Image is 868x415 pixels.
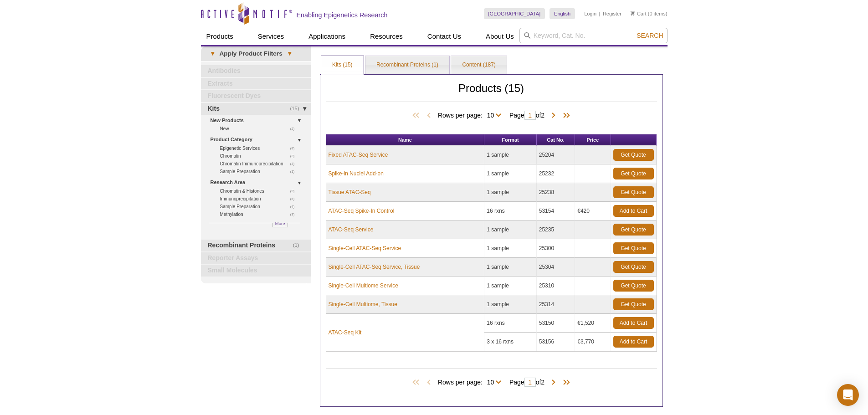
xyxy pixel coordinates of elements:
td: 25235 [537,220,575,239]
td: 25314 [537,295,575,314]
td: 25204 [537,146,575,164]
td: €3,770 [575,333,611,351]
span: Previous Page [424,378,433,387]
img: Your Cart [631,11,635,15]
a: Register [603,10,621,17]
a: Get Quote [613,261,654,273]
td: 53154 [537,202,575,220]
td: 1 sample [484,164,536,183]
span: Search [637,32,663,39]
td: 1 sample [484,258,536,277]
a: ATAC-Seq Service [329,225,374,234]
a: (6)Immunoprecipitation [220,195,300,203]
h2: Enabling Epigenetics Research [297,11,388,19]
span: 2 [541,112,544,119]
td: 25238 [537,183,575,202]
span: Previous Page [424,111,433,120]
a: Antibodies [201,65,311,77]
a: Add to Cart [613,317,654,329]
td: 25304 [537,258,575,277]
a: (3)Methylation [220,210,300,218]
span: More [275,220,285,227]
span: Last Page [558,111,572,120]
span: Last Page [558,378,572,387]
a: Add to Cart [613,205,654,217]
a: Research Area [211,178,305,187]
a: Get Quote [613,224,654,236]
a: (4)Sample Preparation [220,203,300,210]
span: ▾ [282,50,297,58]
a: (9)Chromatin & Histones [220,187,300,195]
a: More [272,223,288,227]
a: Products [201,28,239,45]
span: (3) [290,210,300,218]
span: Page of [505,378,549,387]
span: ▾ [205,50,220,58]
a: Single-Cell ATAC-Seq Service [329,244,401,252]
div: Open Intercom Messenger [837,384,859,406]
a: (3)Chromatin Immunoprecipitation [220,160,300,168]
a: (2)New [220,125,300,133]
a: Get Quote [613,298,654,310]
span: (9) [290,187,300,195]
td: 1 sample [484,220,536,239]
a: Kits (15) [321,56,364,74]
td: 1 sample [484,183,536,202]
td: 1 sample [484,295,536,314]
td: 1 sample [484,277,536,295]
a: Single-Cell Multiome, Tissue [329,300,397,308]
a: Get Quote [613,186,654,198]
a: Recombinant Proteins (1) [365,56,449,74]
span: (3) [290,160,300,168]
a: (8)Epigenetic Services [220,144,300,152]
a: Product Category [211,135,305,144]
td: 25300 [537,239,575,258]
a: Tissue ATAC-Seq [329,188,371,196]
a: Services [252,28,290,45]
a: Single-Cell Multiome Service [329,282,398,290]
span: (8) [290,144,300,152]
a: [GEOGRAPHIC_DATA] [484,8,545,19]
input: Keyword, Cat. No. [519,28,668,43]
button: Search [634,31,666,40]
a: ATAC-Seq Kit [329,328,362,337]
a: Contact Us [422,28,467,45]
a: (1)Sample Preparation [220,168,300,175]
a: Add to Cart [613,336,654,348]
a: Extracts [201,78,311,90]
span: (6) [290,195,300,203]
span: Next Page [549,111,558,120]
h2: Products (15) [326,369,657,369]
th: Format [484,134,536,146]
a: Spike-in Nuclei Add-on [329,169,384,178]
span: (2) [290,125,300,133]
span: First Page [411,111,424,120]
li: (0 items) [631,8,668,19]
span: Page of [505,111,549,120]
span: (1) [293,240,304,251]
a: Get Quote [613,242,654,254]
span: Rows per page: [438,377,505,386]
th: Name [326,134,485,146]
span: First Page [411,378,424,387]
a: Reporter Assays [201,252,311,264]
a: Get Quote [613,168,654,179]
h2: Products (15) [326,84,657,102]
td: 25232 [537,164,575,183]
a: (3)Chromatin [220,152,300,160]
td: 25310 [537,277,575,295]
a: Cart [631,10,647,17]
a: English [550,8,575,19]
td: €1,520 [575,314,611,333]
a: (1)Recombinant Proteins [201,240,311,251]
a: Login [584,10,596,17]
a: Get Quote [613,149,654,161]
a: About Us [480,28,519,45]
a: New Products [211,116,305,125]
li: | [599,8,601,19]
td: 3 x 16 rxns [484,333,536,351]
a: Get Quote [613,280,654,292]
td: €420 [575,202,611,220]
a: Applications [303,28,351,45]
span: (1) [290,168,300,175]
